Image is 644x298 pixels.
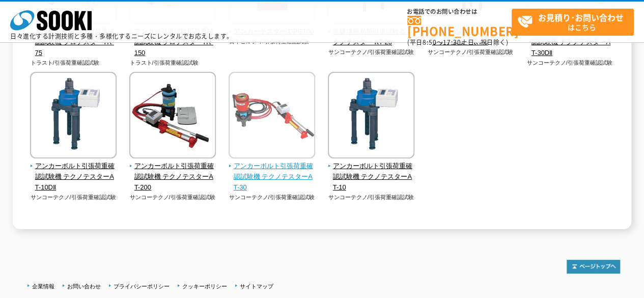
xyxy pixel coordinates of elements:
a: アンカーボルト引張荷重確認試験機 テクノテスターAT-30 [229,151,316,193]
p: サンコーテクノ/引張荷重確認試験 [328,193,415,202]
p: サンコーテクノ/引張荷重確認試験 [229,193,316,202]
a: [PHONE_NUMBER] [407,16,512,37]
a: アンカーボルト引張荷重確認試験機 テクノテスターAT-10 [328,151,415,193]
img: アンカーボルト引張荷重確認試験機 テクノテスターAT-10DⅡ [30,72,117,161]
a: 企業情報 [32,283,54,289]
img: トップページへ [567,260,620,274]
span: アンカーボルト引張荷重確認試験機 テクノテスターAT-10DⅡ [30,161,117,193]
p: サンコーテクノ/引張荷重確認試験 [129,193,216,202]
p: トラスト/引張荷重確認試験 [30,59,117,67]
a: クッキーポリシー [182,283,227,289]
img: アンカーボルト引張荷重確認試験機 テクノテスターAT-30 [229,72,315,161]
p: サンコーテクノ/引張荷重確認試験 [526,59,613,67]
span: 8:50 [423,38,437,47]
span: アンカーボルト引張荷重確認試験機 テクノテスターAT-30 [229,161,316,193]
p: トラスト/引張荷重確認試験 [129,59,216,67]
a: プライバシーポリシー [114,283,170,289]
a: お見積り･お問い合わせはこちら [512,9,634,36]
p: サンコーテクノ/引張荷重確認試験 [30,193,117,202]
p: サンコーテクノ/引張荷重確認試験 [328,48,415,57]
span: 17:30 [443,38,461,47]
span: アンカーボルト引張荷重確認試験機 テクノテスターAT-200 [129,161,216,193]
span: はこちら [517,9,633,35]
span: (平日 ～ 土日、祝日除く) [407,38,508,47]
strong: お見積り･お問い合わせ [538,11,624,23]
a: サイトマップ [240,283,273,289]
p: 日々進化する計測技術と多種・多様化するニーズにレンタルでお応えします。 [10,33,233,39]
a: アンカーボルト引張荷重確認試験機 テクノテスターAT-200 [129,151,216,193]
img: アンカーボルト引張荷重確認試験機 テクノテスターAT-10 [328,72,414,161]
a: お問い合わせ [67,283,101,289]
span: アンカーボルト引張荷重確認試験機 テクノテスターAT-10 [328,161,415,193]
span: お電話でのお問い合わせは [407,9,512,15]
img: アンカーボルト引張荷重確認試験機 テクノテスターAT-200 [129,72,216,161]
p: サンコーテクノ/引張荷重確認試験 [427,48,514,57]
a: アンカーボルト引張荷重確認試験機 テクノテスターAT-10DⅡ [30,151,117,193]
